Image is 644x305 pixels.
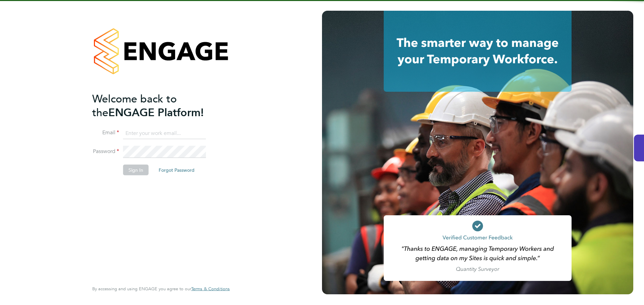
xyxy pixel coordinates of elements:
label: Email [92,129,119,136]
input: Enter your work email... [123,127,206,139]
button: Sign In [123,165,149,175]
h2: ENGAGE Platform! [92,92,223,119]
a: Terms & Conditions [191,286,230,292]
label: Password [92,148,119,155]
button: Forgot Password [153,165,200,175]
span: Terms & Conditions [191,286,230,292]
span: By accessing and using ENGAGE you agree to our [92,286,230,292]
span: Welcome back to the [92,92,177,119]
